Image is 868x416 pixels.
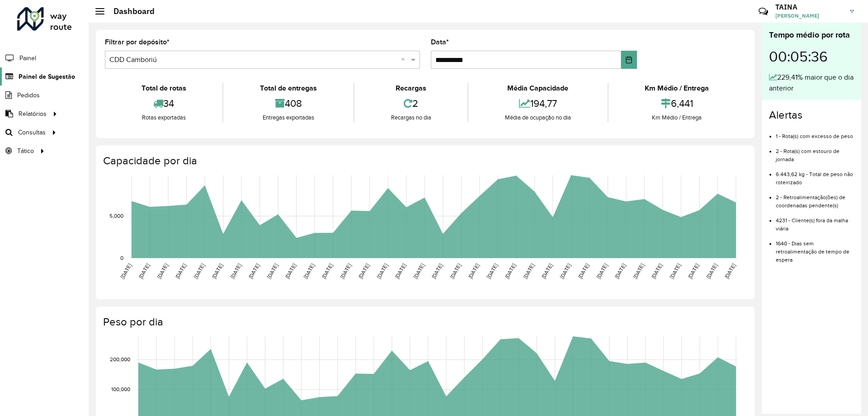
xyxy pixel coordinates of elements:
[105,37,170,48] label: Filtrar por depósito
[775,12,843,20] span: [PERSON_NAME]
[104,6,155,16] h2: Dashboard
[611,94,743,113] div: 6,441
[107,83,220,94] div: Total de rotas
[776,125,854,140] li: 1 - Rota(s) com excesso de peso
[339,263,352,280] text: [DATE]
[247,263,260,280] text: [DATE]
[193,263,206,280] text: [DATE]
[17,146,34,156] span: Tático
[776,140,854,163] li: 2 - Rota(s) com estouro de jornada
[471,94,605,113] div: 194,77
[107,113,220,122] div: Rotas exportadas
[754,2,773,21] a: Contato Rápido
[650,263,663,280] text: [DATE]
[595,263,609,280] text: [DATE]
[109,213,123,219] text: 5,000
[471,113,605,122] div: Média de ocupação no dia
[504,263,517,280] text: [DATE]
[229,263,242,280] text: [DATE]
[284,263,297,280] text: [DATE]
[401,54,409,65] span: Clear all
[471,83,605,94] div: Média Capacidade
[174,263,187,280] text: [DATE]
[19,53,36,63] span: Painel
[111,386,130,392] text: 100,000
[611,83,743,94] div: Km Médio / Entrega
[211,263,224,280] text: [DATE]
[19,109,47,119] span: Relatórios
[226,94,351,113] div: 408
[302,263,316,280] text: [DATE]
[226,83,351,94] div: Total de entregas
[621,51,637,69] button: Choose Date
[17,91,40,100] span: Pedidos
[226,113,351,122] div: Entregas exportadas
[632,263,645,280] text: [DATE]
[137,263,151,280] text: [DATE]
[522,263,535,280] text: [DATE]
[357,113,465,122] div: Recargas no dia
[577,263,590,280] text: [DATE]
[776,163,854,186] li: 6.443,62 kg - Total de peso não roteirizado
[486,263,499,280] text: [DATE]
[18,128,46,137] span: Consultas
[776,210,854,233] li: 4231 - Cliente(s) fora da malha viária
[321,263,334,280] text: [DATE]
[611,113,743,122] div: Km Médio / Entrega
[769,109,854,122] h4: Alertas
[120,255,123,261] text: 0
[776,186,854,210] li: 2 - Retroalimentação(ões) de coordenadas pendente(s)
[669,263,682,280] text: [DATE]
[559,263,572,280] text: [DATE]
[107,94,220,113] div: 34
[412,263,425,280] text: [DATE]
[723,263,736,280] text: [DATE]
[775,3,843,11] h3: TAINA
[776,233,854,264] li: 1640 - Dias sem retroalimentação de tempo de espera
[769,29,854,41] div: Tempo médio por rota
[103,154,745,167] h4: Capacidade por dia
[705,263,718,280] text: [DATE]
[266,263,279,280] text: [DATE]
[769,41,854,72] div: 00:05:36
[430,263,443,280] text: [DATE]
[119,263,132,280] text: [DATE]
[357,263,370,280] text: [DATE]
[110,357,130,363] text: 200,000
[103,316,745,329] h4: Peso por dia
[357,94,465,113] div: 2
[687,263,700,280] text: [DATE]
[394,263,407,280] text: [DATE]
[376,263,389,280] text: [DATE]
[431,37,449,48] label: Data
[357,83,465,94] div: Recargas
[449,263,462,280] text: [DATE]
[613,263,627,280] text: [DATE]
[769,72,854,94] div: 229,41% maior que o dia anterior
[540,263,553,280] text: [DATE]
[156,263,169,280] text: [DATE]
[19,72,75,81] span: Painel de Sugestão
[467,263,480,280] text: [DATE]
